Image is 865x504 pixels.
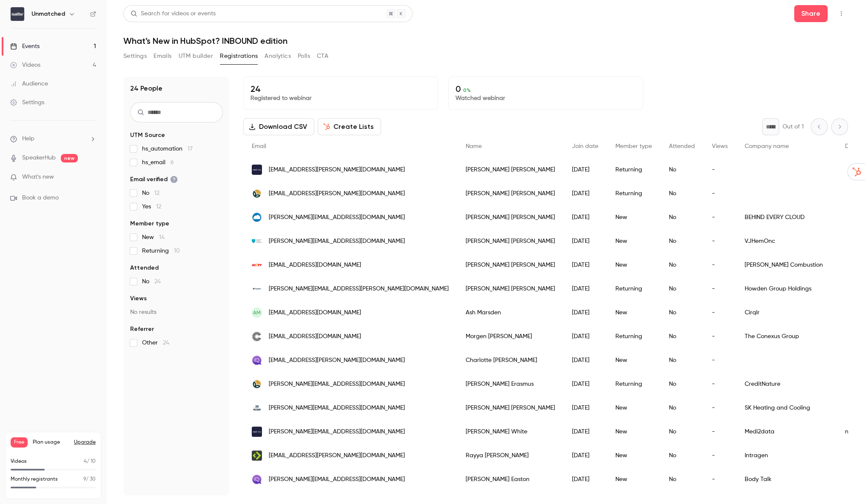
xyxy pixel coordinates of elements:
button: Analytics [265,49,291,63]
button: Share [794,5,828,22]
div: Returning [607,158,660,182]
section: facet-groups [130,131,223,347]
button: Registrations [220,49,258,63]
div: Audience [10,80,48,88]
span: 9 [83,477,86,482]
div: No [660,277,703,301]
span: [PERSON_NAME][EMAIL_ADDRESS][DOMAIN_NAME] [269,427,405,436]
span: Join date [572,143,598,149]
span: Other [142,339,169,347]
li: help-dropdown-opener [10,134,96,143]
span: hs_automation [142,145,193,153]
div: [DATE] [563,182,607,205]
div: - [703,420,736,444]
div: [PERSON_NAME] [PERSON_NAME] [457,205,563,229]
span: What's new [22,173,54,182]
p: No results [130,308,223,316]
div: Returning [607,325,660,348]
div: [PERSON_NAME] White [457,420,563,444]
span: Views [712,143,728,149]
div: SK Heating and Cooling [736,396,837,420]
span: Company name [745,143,789,149]
div: [PERSON_NAME] [PERSON_NAME] [457,229,563,253]
span: [EMAIL_ADDRESS][DOMAIN_NAME] [269,332,361,341]
div: [DATE] [563,396,607,420]
div: - [703,396,736,420]
button: Upgrade [74,439,96,446]
div: No [660,467,703,491]
div: New [607,396,660,420]
div: - [703,253,736,277]
span: Free [11,437,28,447]
span: Help [22,134,34,143]
div: [PERSON_NAME] [PERSON_NAME] [457,277,563,301]
div: Videos [10,61,40,69]
span: [PERSON_NAME][EMAIL_ADDRESS][DOMAIN_NAME] [269,475,405,484]
div: [DATE] [563,301,607,325]
div: BEHIND EVERY CLOUD [736,205,837,229]
h1: What’s New in HubSpot? INBOUND edition [123,36,848,46]
div: New [607,467,660,491]
span: 0 % [463,87,471,93]
span: [EMAIL_ADDRESS][DOMAIN_NAME] [269,261,361,270]
div: Search for videos or events [131,9,216,18]
p: Registered to webinar [250,94,431,103]
span: 6 [171,159,174,165]
div: - [703,182,736,205]
span: [EMAIL_ADDRESS][PERSON_NAME][DOMAIN_NAME] [269,451,405,460]
div: No [660,158,703,182]
div: New [607,301,660,325]
span: [PERSON_NAME][EMAIL_ADDRESS][DOMAIN_NAME] [269,213,405,222]
button: CTA [317,49,328,63]
button: Emails [154,49,171,63]
div: - [703,325,736,348]
p: Watched webinar [455,94,636,103]
div: Medi2data [736,420,837,444]
div: - [703,444,736,467]
div: No [660,182,703,205]
div: No [660,372,703,396]
div: New [607,444,660,467]
p: 24 [250,84,431,94]
span: Member type [615,143,652,149]
button: UTM builder [179,49,213,63]
span: Yes [142,202,161,211]
span: Attended [669,143,695,149]
img: ukbodytalk.com [252,355,262,365]
span: Email verified [130,175,178,184]
p: Videos [11,458,27,465]
div: Returning [607,182,660,205]
p: Out of 1 [782,122,804,131]
span: Attended [130,264,159,272]
div: [PERSON_NAME] Combustion [736,253,837,277]
p: / 10 [84,458,96,465]
span: new [61,154,78,162]
div: [DATE] [563,372,607,396]
div: New [607,420,660,444]
span: 12 [154,190,159,196]
div: - [703,372,736,396]
div: No [660,253,703,277]
img: medi2data.com [252,165,262,175]
div: No [660,301,703,325]
img: howdengroup.com [252,284,262,294]
div: [PERSON_NAME] [PERSON_NAME] [457,396,563,420]
div: No [660,325,703,348]
a: SpeakerHub [22,154,56,162]
div: - [703,158,736,182]
span: [PERSON_NAME][EMAIL_ADDRESS][DOMAIN_NAME] [269,404,405,413]
span: hs_email [142,158,174,167]
button: Polls [298,49,310,63]
div: - [703,467,736,491]
span: [PERSON_NAME][EMAIL_ADDRESS][DOMAIN_NAME] [269,380,405,389]
div: Howden Group Holdings [736,277,837,301]
span: Plan usage [33,439,69,446]
div: The Conexus Group [736,325,837,348]
img: behindeverycloud.co.uk [252,212,262,222]
div: No [660,396,703,420]
span: Email [252,143,266,149]
div: [DATE] [563,444,607,467]
div: No [660,229,703,253]
img: skheatingandcooling.co.uk [252,403,262,413]
div: - [703,348,736,372]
